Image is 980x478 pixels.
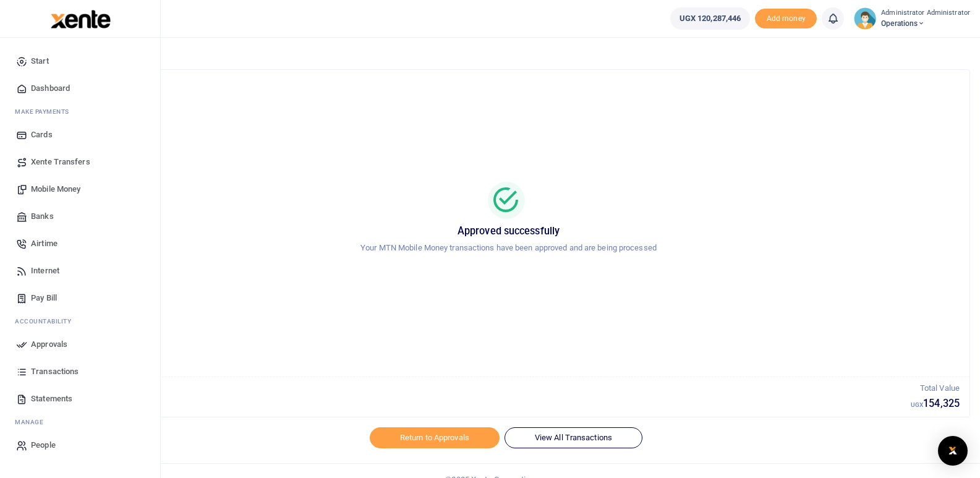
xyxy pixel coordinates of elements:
span: Start [31,55,49,67]
a: Approvals [10,331,150,358]
a: Transactions [10,358,150,385]
div: Open Intercom Messenger [938,436,968,466]
span: Internet [31,265,59,277]
a: Pay Bill [10,284,150,312]
span: countability [24,317,71,326]
a: View All Transactions [505,427,642,448]
li: M [10,412,150,432]
a: Dashboard [10,75,150,102]
li: Wallet ballance [665,7,756,30]
a: Statements [10,385,150,412]
a: Return to Approvals [370,427,500,448]
span: Transactions [31,365,79,378]
a: Airtime [10,230,150,257]
a: Mobile Money [10,176,150,203]
span: Xente Transfers [31,156,90,168]
a: People [10,432,150,459]
a: Xente Transfers [10,148,150,176]
small: UGX [911,401,923,408]
a: Banks [10,203,150,230]
li: Toup your wallet [755,9,817,29]
span: ake Payments [21,107,69,116]
a: profile-user Administrator Administrator Operations [854,7,970,30]
a: logo-small logo-large logo-large [49,14,111,23]
p: Your MTN Mobile Money transactions have been approved and are being processed [62,242,955,255]
a: Add money [755,13,817,22]
h5: 154,325 [911,398,960,410]
img: logo-large [51,10,111,28]
span: Pay Bill [31,292,57,304]
p: Total Transactions [58,382,911,395]
a: Cards [10,121,150,148]
span: Airtime [31,237,58,250]
li: Ac [10,312,150,331]
a: Internet [10,257,150,284]
span: Statements [31,393,72,405]
span: Mobile Money [31,183,80,195]
span: Add money [755,9,817,29]
span: UGX 120,287,446 [680,12,741,25]
span: anage [21,417,44,427]
span: Operations [881,18,970,29]
span: Banks [31,210,54,223]
span: People [31,439,56,451]
span: Dashboard [31,82,70,95]
small: Administrator Administrator [881,8,970,19]
a: UGX 120,287,446 [670,7,751,30]
a: Start [10,48,150,75]
img: profile-user [854,7,876,30]
h5: 1 [58,398,911,410]
li: M [10,102,150,121]
h5: Approved successfully [62,225,955,237]
p: Total Value [911,382,960,395]
span: Cards [31,129,53,141]
span: Approvals [31,338,67,351]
